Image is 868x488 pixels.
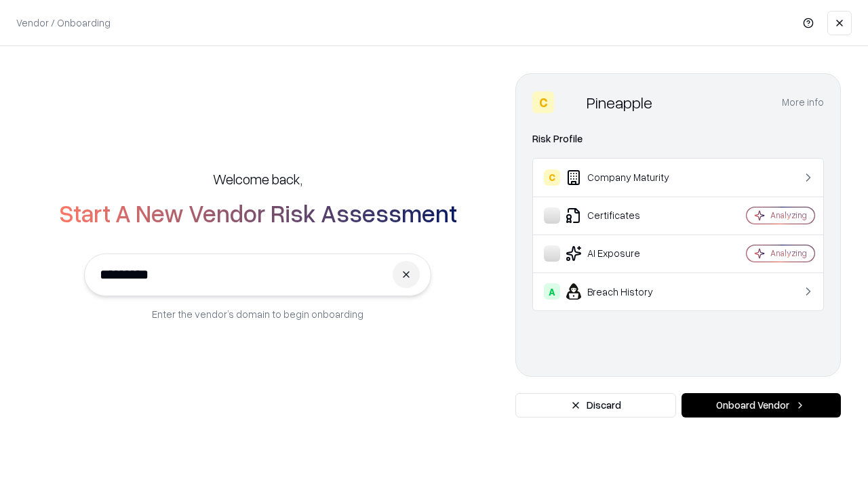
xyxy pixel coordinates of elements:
div: Pineapple [587,91,652,113]
img: Pineapple [559,91,581,113]
div: Company Maturity [544,169,706,186]
h5: Welcome back, [213,169,302,188]
div: A [544,283,560,300]
div: Risk Profile [532,131,824,147]
div: C [544,169,560,186]
button: Discard [515,393,676,418]
button: Onboard Vendor [682,393,841,418]
p: Enter the vendor’s domain to begin onboarding [152,307,363,321]
div: C [532,91,554,113]
div: Breach History [544,283,706,300]
button: More info [782,90,824,115]
div: Certificates [544,207,706,224]
div: Analyzing [770,247,807,259]
p: Vendor / Onboarding [16,16,111,30]
div: Analyzing [770,209,807,221]
h2: Start A New Vendor Risk Assessment [59,199,457,226]
div: AI Exposure [544,245,706,262]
